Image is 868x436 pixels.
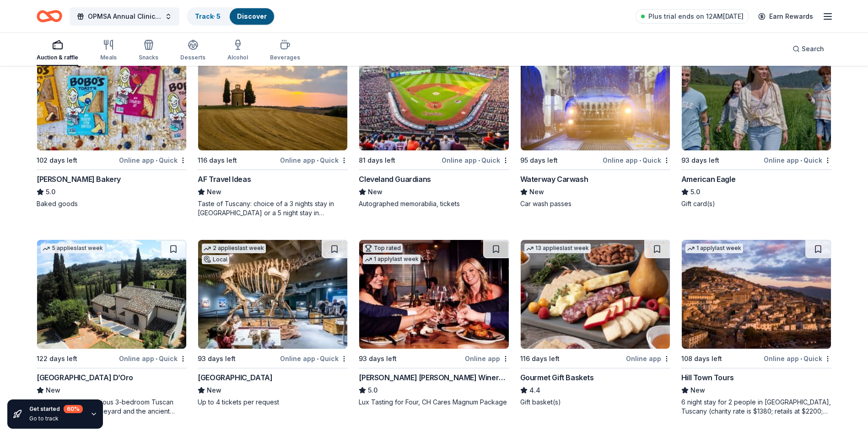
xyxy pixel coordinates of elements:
[520,239,670,407] a: Image for Gourmet Gift Baskets13 applieslast week116 days leftOnline appGourmet Gift Baskets4.4Gi...
[88,11,161,22] span: OPMSA Annual Clinical Symposium
[520,372,594,383] div: Gourmet Gift Baskets
[100,36,117,66] button: Meals
[648,11,744,22] span: Plus trial ends on 12AM[DATE]
[681,199,831,208] div: Gift card(s)
[29,405,83,413] div: Get started
[802,43,824,54] span: Search
[521,240,670,349] img: Image for Gourmet Gift Baskets
[119,154,187,166] div: Online app Quick
[198,155,237,166] div: 116 days left
[64,405,83,413] div: 60 %
[46,385,60,396] span: New
[202,244,266,253] div: 2 applies last week
[359,155,395,166] div: 81 days left
[198,240,347,349] img: Image for Great Lakes Science Center
[753,8,819,25] a: Earn Rewards
[317,355,318,362] span: •
[363,244,403,253] div: Top rated
[37,5,62,27] a: Home
[690,385,705,396] span: New
[227,54,248,61] div: Alcohol
[520,199,670,208] div: Car wash passes
[785,40,831,58] button: Search
[690,186,700,197] span: 5.0
[270,54,300,61] div: Beverages
[681,239,831,416] a: Image for Hill Town Tours 1 applylast week108 days leftOnline app•QuickHill Town ToursNew6 night ...
[207,186,221,197] span: New
[198,239,348,407] a: Image for Great Lakes Science Center2 applieslast weekLocal93 days leftOnline app•Quick[GEOGRAPHI...
[524,244,591,253] div: 13 applies last week
[626,353,670,364] div: Online app
[764,353,831,364] div: Online app Quick
[207,385,221,396] span: New
[681,155,719,166] div: 93 days left
[520,155,558,166] div: 95 days left
[280,154,348,166] div: Online app Quick
[681,41,831,208] a: Image for American Eagle5 applieslast week93 days leftOnline app•QuickAmerican Eagle5.0Gift card(s)
[37,239,187,416] a: Image for Villa Sogni D’Oro5 applieslast week122 days leftOnline app•Quick[GEOGRAPHIC_DATA] D’Oro...
[359,42,508,150] img: Image for Cleveland Guardians
[529,186,544,197] span: New
[280,353,348,364] div: Online app Quick
[198,372,272,383] div: [GEOGRAPHIC_DATA]
[478,157,480,164] span: •
[202,255,229,264] div: Local
[317,157,318,164] span: •
[198,398,348,407] div: Up to 4 tickets per request
[198,174,251,185] div: AF Travel Ideas
[520,398,670,407] div: Gift basket(s)
[195,12,221,20] a: Track· 5
[198,41,348,218] a: Image for AF Travel Ideas14 applieslast week116 days leftOnline app•QuickAF Travel IdeasNewTaste ...
[359,41,509,208] a: Image for Cleveland GuardiansLocal81 days leftOnline app•QuickCleveland GuardiansNewAutographed m...
[359,398,509,407] div: Lux Tasting for Four, CH Cares Magnum Package
[636,9,749,24] a: Plus trial ends on 12AM[DATE]
[442,154,509,166] div: Online app Quick
[46,186,55,197] span: 5.0
[37,155,77,166] div: 102 days left
[639,157,641,164] span: •
[37,41,187,208] a: Image for Bobo's Bakery4 applieslast week102 days leftOnline app•Quick[PERSON_NAME] Bakery5.0Bake...
[359,174,431,185] div: Cleveland Guardians
[270,36,300,66] button: Beverages
[180,54,205,61] div: Desserts
[156,355,157,362] span: •
[682,42,831,150] img: Image for American Eagle
[520,353,560,364] div: 116 days left
[198,42,347,150] img: Image for AF Travel Ideas
[187,7,275,26] button: Track· 5Discover
[359,239,509,407] a: Image for Cooper's Hawk Winery and RestaurantsTop rated1 applylast week93 days leftOnline app[PER...
[465,353,509,364] div: Online app
[37,36,78,66] button: Auction & raffle
[139,36,158,66] button: Snacks
[520,174,588,185] div: Waterway Carwash
[37,353,77,364] div: 122 days left
[29,415,83,422] div: Go to track
[156,157,157,164] span: •
[198,199,348,218] div: Taste of Tuscany: choice of a 3 nights stay in [GEOGRAPHIC_DATA] or a 5 night stay in [GEOGRAPHIC...
[359,199,509,208] div: Autographed memorabilia, tickets
[368,186,383,197] span: New
[359,353,397,364] div: 93 days left
[529,385,540,396] span: 4.4
[70,7,179,26] button: OPMSA Annual Clinical Symposium
[520,41,670,208] a: Image for Waterway Carwash95 days leftOnline app•QuickWaterway CarwashNewCar wash passes
[800,157,802,164] span: •
[359,240,508,349] img: Image for Cooper's Hawk Winery and Restaurants
[119,353,187,364] div: Online app Quick
[37,42,186,150] img: Image for Bobo's Bakery
[37,372,133,383] div: [GEOGRAPHIC_DATA] D’Oro
[180,36,205,66] button: Desserts
[800,355,802,362] span: •
[682,240,831,349] img: Image for Hill Town Tours
[521,42,670,150] img: Image for Waterway Carwash
[100,54,117,61] div: Meals
[237,12,267,20] a: Discover
[37,240,186,349] img: Image for Villa Sogni D’Oro
[359,372,509,383] div: [PERSON_NAME] [PERSON_NAME] Winery and Restaurants
[764,154,831,166] div: Online app Quick
[368,385,377,396] span: 5.0
[363,255,421,264] div: 1 apply last week
[41,244,105,253] div: 5 applies last week
[227,36,248,66] button: Alcohol
[198,353,236,364] div: 93 days left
